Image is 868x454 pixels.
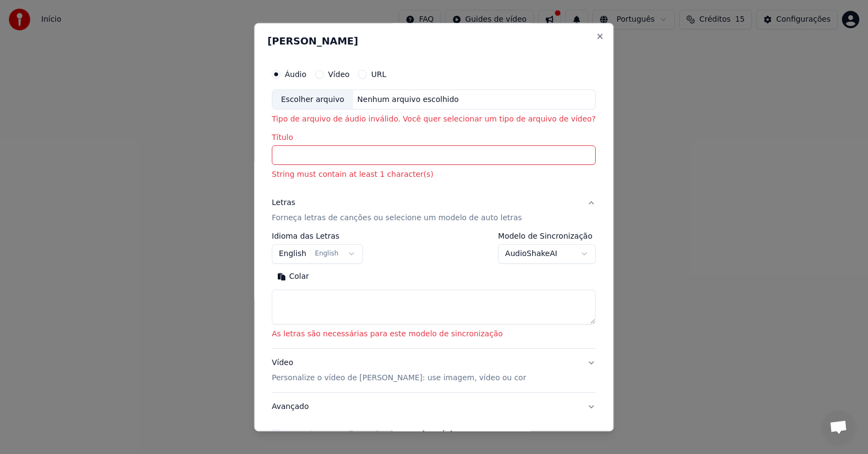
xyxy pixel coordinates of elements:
[272,393,596,421] button: Avançado
[332,431,463,438] button: Eu aceito a
[272,189,596,233] button: LetrasForneça letras de canções ou selecione um modelo de auto letras
[272,114,596,125] p: Tipo de arquivo de áudio inválido. Você quer selecionar um tipo de arquivo de vídeo?
[499,233,596,240] label: Modelo de Sincronização
[272,90,353,110] div: Escolher arquivo
[272,134,596,142] label: Título
[328,71,350,78] label: Vídeo
[372,71,387,78] label: URL
[272,170,596,181] p: String must contain at least 1 character(s)
[272,233,596,349] div: LetrasForneça letras de canções ou selecione um modelo de auto letras
[272,329,596,340] p: As letras são necessárias para este modelo de sincronização
[272,213,522,224] p: Forneça letras de canções ou selecione um modelo de auto letras
[267,36,600,46] h2: [PERSON_NAME]
[272,373,526,384] p: Personalize o vídeo de [PERSON_NAME]: use imagem, vídeo ou cor
[285,71,307,78] label: Áudio
[272,268,315,286] button: Colar
[272,198,295,209] div: Letras
[285,431,462,438] label: Eu aceito a
[272,233,363,240] label: Idioma das Letras
[272,358,526,384] div: Vídeo
[272,349,596,393] button: VídeoPersonalize o vídeo de [PERSON_NAME]: use imagem, vídeo ou cor
[353,94,463,105] div: Nenhum arquivo escolhido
